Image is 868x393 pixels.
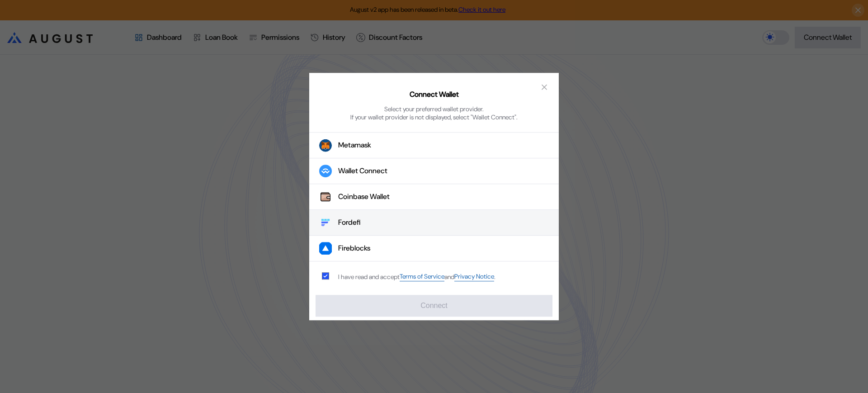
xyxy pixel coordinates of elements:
img: Fordefi [319,217,332,229]
button: close modal [537,80,552,95]
a: Terms of Service [400,273,444,281]
button: FireblocksFireblocks [309,236,559,262]
button: Wallet Connect [309,159,559,185]
button: FordefiFordefi [309,210,559,236]
button: Connect [316,295,552,317]
div: Select your preferred wallet provider. [384,105,484,113]
h2: Connect Wallet [410,90,459,99]
div: Fireblocks [338,244,370,253]
div: Fordefi [338,218,361,227]
div: Wallet Connect [338,166,387,176]
img: Fireblocks [319,242,332,255]
button: Metamask [309,133,559,159]
a: Privacy Notice [454,273,494,281]
img: Coinbase Wallet [319,191,332,204]
div: Coinbase Wallet [338,192,390,202]
div: I have read and accept . [338,273,495,281]
button: Coinbase WalletCoinbase Wallet [309,185,559,210]
span: and [444,273,454,281]
div: If your wallet provider is not displayed, select "Wallet Connect". [350,113,518,121]
div: Metamask [338,141,371,150]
